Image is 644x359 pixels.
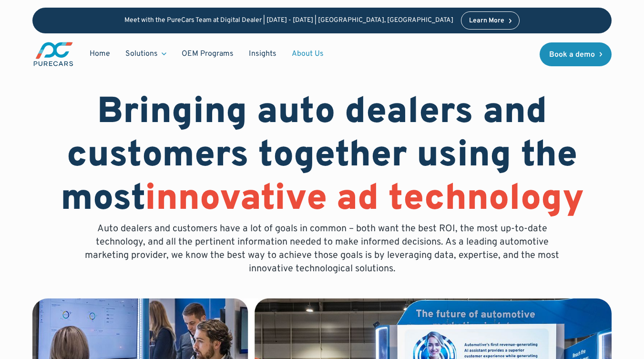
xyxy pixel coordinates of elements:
a: About Us [284,45,331,63]
div: Solutions [125,49,158,59]
p: Auto dealers and customers have a lot of goals in common – both want the best ROI, the most up-to... [78,222,566,276]
a: Learn More [461,11,520,30]
span: innovative ad technology [145,177,584,223]
a: OEM Programs [174,45,241,63]
a: Home [82,45,118,63]
div: Book a demo [549,51,595,59]
div: Solutions [118,45,174,63]
a: Insights [241,45,284,63]
a: Book a demo [540,42,612,66]
h1: Bringing auto dealers and customers together using the most [32,92,612,222]
a: main [32,41,74,67]
p: Meet with the PureCars Team at Digital Dealer | [DATE] - [DATE] | [GEOGRAPHIC_DATA], [GEOGRAPHIC_... [124,17,453,25]
img: purecars logo [32,41,74,67]
div: Learn More [469,18,504,24]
